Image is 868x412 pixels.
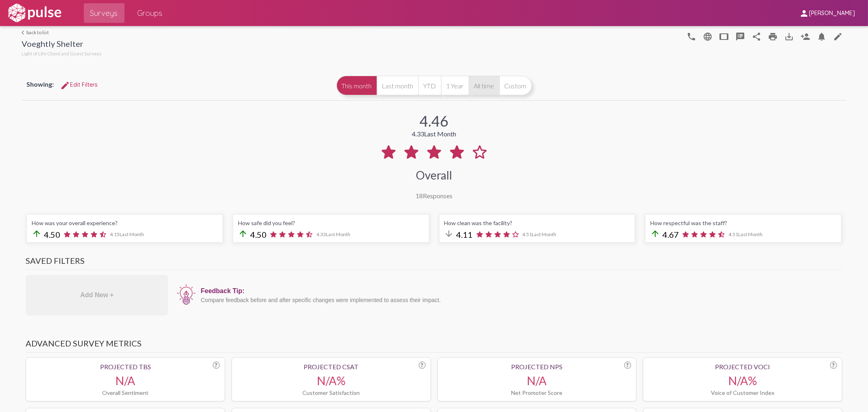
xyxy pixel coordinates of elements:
a: edit [830,28,846,44]
div: How respectful was the staff? [650,219,836,226]
mat-icon: edit [833,32,843,42]
div: Customer Satisfaction [237,389,426,396]
mat-icon: Bell [817,32,827,42]
span: Last Month [532,231,557,237]
img: white-logo.svg [7,3,63,23]
button: tablet [716,28,732,44]
div: Projected CSAT [237,363,426,370]
a: print [765,28,781,44]
div: N/A [443,374,632,388]
span: 4.67 [662,230,679,239]
a: Surveys [84,3,125,23]
div: N/A% [237,374,426,388]
button: Download [781,28,798,44]
mat-icon: tablet [719,32,729,42]
mat-icon: Person [801,32,811,42]
div: Feedback Tip: [201,287,838,295]
span: 4.50 [44,230,60,239]
mat-icon: arrow_upward [32,229,42,239]
span: Showing: [26,80,54,88]
mat-icon: language [703,32,713,42]
button: Custom [499,76,532,95]
div: How clean was the facility? [444,219,630,226]
a: back to list [22,29,102,35]
span: Edit Filters [60,81,98,88]
div: Projected TBS [31,363,220,370]
button: language [684,28,700,44]
div: Projected NPS [443,363,632,370]
span: Last Month [326,231,350,237]
span: 4.51 [523,231,557,237]
mat-icon: language [687,32,697,42]
button: language [700,28,716,44]
button: Edit FiltersEdit Filters [54,77,104,92]
span: [PERSON_NAME] [809,10,855,17]
span: Light of Life Client and Guest Surveys [22,50,102,57]
h3: Advanced Survey Metrics [26,338,842,353]
div: 4.46 [420,112,448,130]
div: ? [419,362,426,369]
span: 4.51 [728,231,763,237]
button: Last month [377,76,418,95]
div: How safe did you feel? [238,219,424,226]
div: Add New + [26,275,168,316]
span: 4.33 [316,231,350,237]
span: Last Month [424,130,456,138]
a: Groups [131,3,169,23]
div: Voice of Customer Index [648,389,837,396]
div: N/A [31,374,220,388]
div: N/A% [648,374,837,388]
span: Groups [138,6,163,20]
span: Last Month [738,231,763,237]
div: ? [830,362,837,369]
button: speaker_notes [732,28,749,44]
div: ? [624,362,631,369]
mat-icon: arrow_downward [444,229,454,239]
div: Projected VoCI [648,363,837,370]
div: Voeghtly Shelter [22,39,102,50]
div: Overall Sentiment [31,389,220,396]
h3: Saved Filters [26,256,842,270]
button: Share [749,28,765,44]
mat-icon: arrow_upward [650,229,660,239]
span: 4.50 [250,230,267,239]
mat-icon: speaker_notes [736,32,746,42]
div: Overall [416,168,452,182]
mat-icon: arrow_back_ios [22,30,26,35]
div: Net Promoter Score [443,389,632,396]
button: 1 Year [441,76,469,95]
div: Compare feedback before and after specific changes were implemented to assess their impact. [201,297,838,303]
mat-icon: print [768,32,778,42]
span: 18 [415,192,423,199]
span: Surveys [90,6,118,20]
mat-icon: Share [752,32,762,42]
span: Last Month [120,231,144,237]
div: 4.33 [412,130,456,138]
mat-icon: Download [785,32,794,42]
span: 4.15 [110,231,144,237]
div: Responses [415,192,453,199]
button: This month [337,76,377,95]
button: Bell [814,28,830,44]
span: 4.11 [457,230,473,239]
button: YTD [418,76,441,95]
button: Person [798,28,814,44]
button: All time [469,76,499,95]
mat-icon: person [799,9,809,18]
button: [PERSON_NAME] [793,5,861,20]
mat-icon: arrow_upward [238,229,248,239]
div: How was your overall experience? [32,219,218,226]
mat-icon: Edit Filters [60,81,70,90]
div: ? [213,362,220,369]
img: icon12.png [176,283,197,306]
